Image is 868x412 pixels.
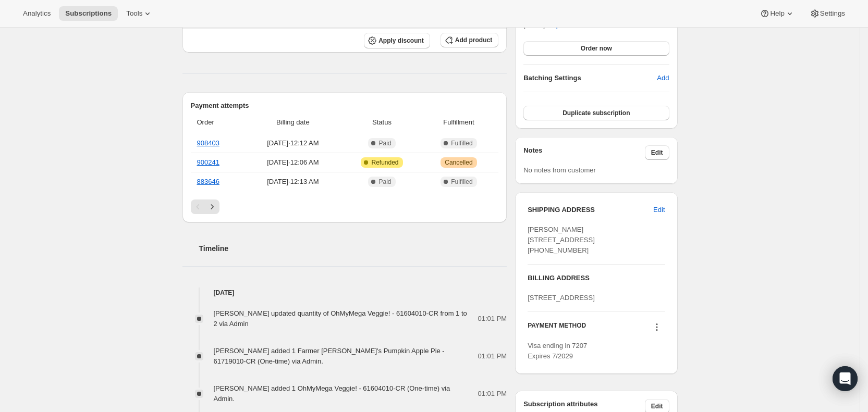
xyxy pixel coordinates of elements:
span: Edit [653,205,665,215]
button: Order now [523,41,669,56]
span: [PERSON_NAME] added 1 OhMyMega Veggie! - 61604010-CR (One-time) via Admin. [214,384,450,403]
button: Add [651,70,675,86]
span: [PERSON_NAME] updated quantity of OhMyMega Veggie! - 61604010-CR from 1 to 2 via Admin [214,309,467,328]
button: Settings [803,6,851,21]
button: Duplicate subscription [523,106,669,120]
h6: Batching Settings [523,73,657,83]
span: 01:01 PM [478,351,507,361]
h2: Timeline [199,243,507,254]
span: Paid [378,178,391,186]
span: [DATE] · [523,21,560,29]
h2: Payment attempts [191,101,499,111]
span: Fulfilled [451,139,472,147]
span: Fulfilled [451,178,472,186]
button: Add product [441,33,498,47]
button: Apply discount [364,33,430,48]
span: Apply discount [378,36,424,45]
button: Edit [647,202,671,218]
span: Tools [126,9,142,18]
button: Next [205,199,219,214]
span: [STREET_ADDRESS] [528,294,595,302]
button: Tools [120,6,159,21]
a: 883646 [197,178,219,185]
span: 01:01 PM [478,389,507,399]
span: Edit [651,402,663,410]
span: Cancelled [445,158,472,167]
span: Edit [651,148,663,157]
span: [DATE] · 12:13 AM [247,177,338,187]
span: Billing date [247,117,338,128]
span: Add product [455,36,492,44]
button: Edit [645,145,669,160]
span: No notes from customer [523,166,596,174]
a: 900241 [197,158,219,166]
span: Duplicate subscription [563,109,630,117]
span: Visa ending in 7207 Expires 7/2029 [528,342,587,360]
h3: Notes [523,145,645,160]
span: Subscriptions [65,9,112,18]
h4: [DATE] [182,288,507,298]
span: 01:01 PM [478,314,507,324]
span: Add [657,73,669,83]
span: Status [345,117,419,128]
th: Order [191,111,244,134]
span: [PERSON_NAME] added 1 Farmer [PERSON_NAME]'s Pumpkin Apple Pie - 61719010-CR (One-time) via Admin. [214,347,445,365]
div: Open Intercom Messenger [833,366,858,391]
span: [PERSON_NAME] [STREET_ADDRESS] [PHONE_NUMBER] [528,226,595,254]
nav: Pagination [191,199,499,214]
span: Fulfillment [425,117,493,128]
span: Order now [581,44,612,53]
span: Analytics [23,9,51,18]
button: Subscriptions [59,6,118,21]
h3: PAYMENT METHOD [528,321,586,335]
button: Analytics [17,6,57,21]
a: 908403 [197,139,219,147]
span: Settings [820,9,845,18]
h3: BILLING ADDRESS [528,273,665,283]
button: Help [753,6,801,21]
span: Paid [378,139,391,147]
h3: SHIPPING ADDRESS [528,205,653,215]
span: Refunded [371,158,398,167]
span: [DATE] · 12:12 AM [247,138,338,148]
span: [DATE] · 12:06 AM [247,157,338,168]
span: Help [770,9,784,18]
